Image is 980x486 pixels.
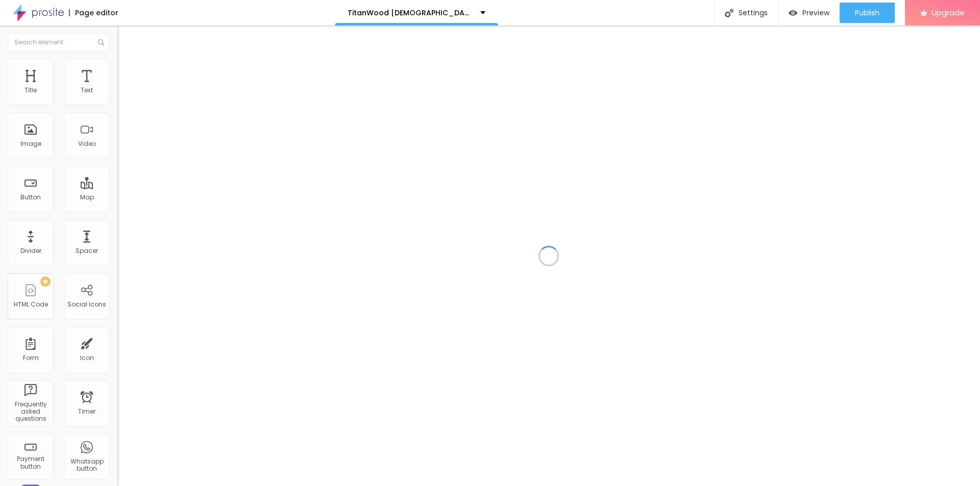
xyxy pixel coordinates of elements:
[789,9,797,17] img: view-1.svg
[802,9,829,17] span: Preview
[10,401,51,423] div: Frequently asked questions
[78,140,96,147] div: Video
[67,301,106,308] div: Social Icons
[66,458,107,473] div: Whatsapp button
[932,8,965,17] span: Upgrade
[8,33,110,52] input: Search element
[80,354,94,362] div: Icon
[98,39,104,45] img: Icone
[840,3,895,23] button: Publish
[78,408,95,415] div: Timer
[80,194,94,201] div: Map
[778,3,840,23] button: Preview
[10,455,51,470] div: Payment button
[23,354,39,362] div: Form
[14,301,48,308] div: HTML Code
[20,194,41,201] div: Button
[81,87,93,94] div: Text
[20,247,41,254] div: Divider
[76,247,98,254] div: Spacer
[348,9,473,16] p: TitanWood [DEMOGRAPHIC_DATA][MEDICAL_DATA] Gummies
[24,87,37,94] div: Title
[725,9,733,17] img: Icone
[855,9,879,17] span: Publish
[69,9,118,16] div: Page editor
[20,140,41,147] div: Image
